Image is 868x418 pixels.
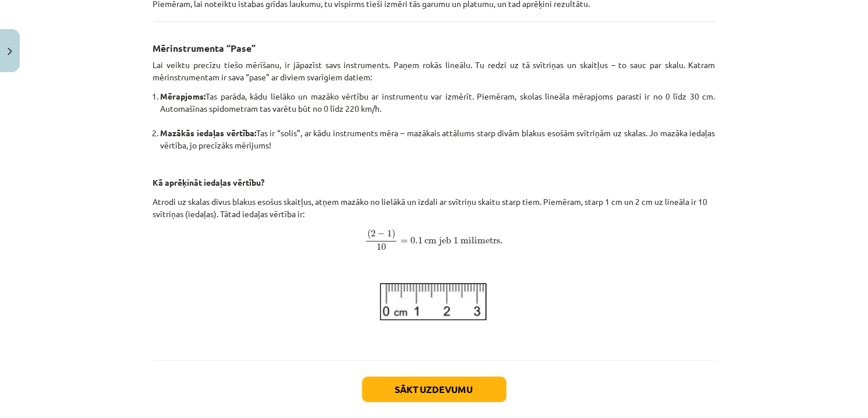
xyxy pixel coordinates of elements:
span: . [500,240,503,244]
strong: Mērapjoms: [161,91,206,101]
strong: Mazākās iedaļas vērtība: [161,127,256,138]
span: = [401,240,408,243]
li: Tas parāda, kādu lielāko un mazāko vērtību ar instrumentu var izmērīt. Piemēram, skolas lineāla m... [161,90,715,127]
span: ( [367,229,371,239]
span: − [378,231,385,238]
img: icon-close-lesson-0947bae3869378f0d4975bcd49f059093ad1ed9edebbc8119c70593378902aed.svg [8,48,12,55]
li: Tas ir “solis”, ar kādu instruments mēra – mazākais attālums starp divām blakus esošām svītriņām ... [161,127,715,151]
strong: Mērinstrumenta “Pase” [153,42,256,54]
span: 1 [387,230,392,237]
span: 10 [377,243,386,250]
strong: Kā aprēķināt iedaļas vērtību? [153,177,265,187]
span: cm jeb 1 milimetrs [424,236,500,246]
span: 2 [371,230,375,237]
span: ) [392,229,395,239]
p: Atrodi uz skalas divus blakus esošus skaitļus, atņem mazāko no lielākā un izdali ar svītriņu skai... [153,196,715,272]
p: Lai veiktu precīzu tiešo mērīšanu, ir jāpazīst savs instruments. Paņem rokās lineālu. Tu redzi uz... [153,59,715,83]
span: 0.1 [410,237,423,244]
button: Sākt uzdevumu [362,377,506,402]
